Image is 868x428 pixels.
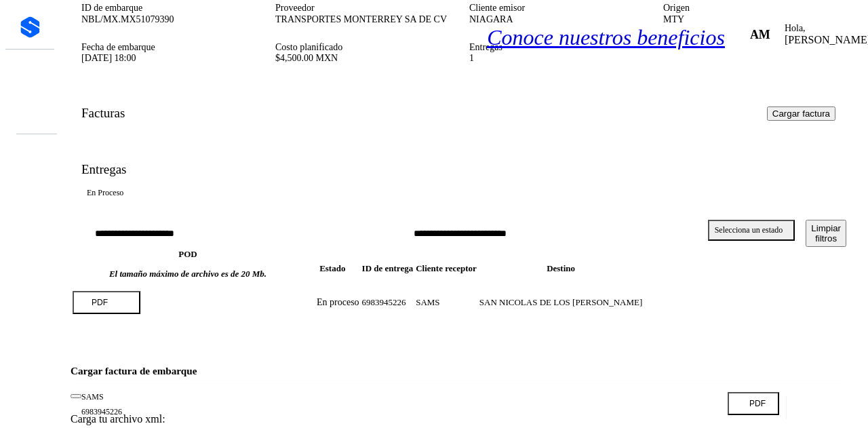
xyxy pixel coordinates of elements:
div: Cuentas por cobrar [15,101,43,115]
span: POD [73,249,303,279]
span: Estado [319,263,345,273]
button: PDF [728,392,779,415]
div: FacturasCargar factura [71,97,857,140]
button: PDF [73,291,140,314]
span: Cliente receptor [416,263,477,273]
p: En proceso [87,188,123,198]
button: Cargar factura [767,106,835,121]
div: EntregasEn proceso [71,162,857,220]
span: En proceso [317,297,359,308]
h4: Carga tu archivo xml: [71,413,477,425]
label: ID de embarque [81,3,142,13]
span: ID de entrega [362,263,414,273]
div: Reemplazar POD [786,396,810,419]
span: Destino [547,263,575,273]
p: PDF [749,399,766,408]
a: Conoce nuestros beneficios [487,25,725,50]
div: Salir [15,153,43,167]
label: Proveedor [275,3,315,13]
p: El tamaño máximo de archivo es de 20 Mb. [73,269,303,279]
div: Embarques [15,85,43,98]
div: Reemplazar POD [140,291,164,314]
label: Cliente emisor [469,3,525,13]
h4: Facturas [81,106,125,121]
td: SAN NICOLAS DE LOS [PERSON_NAME] [479,290,644,315]
p: PDF [92,298,108,307]
button: Limpiar filtros [806,220,846,247]
div: 6983945226 [362,297,414,308]
td: SAMS [415,290,477,315]
button: Selecciona un estado [708,220,795,241]
h4: Entregas [81,162,129,177]
span: Limpiar filtros [811,223,841,244]
div: Inicio [15,69,43,82]
h3: Cargar factura de embarque [71,365,477,377]
span: Cargar factura [772,109,830,119]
